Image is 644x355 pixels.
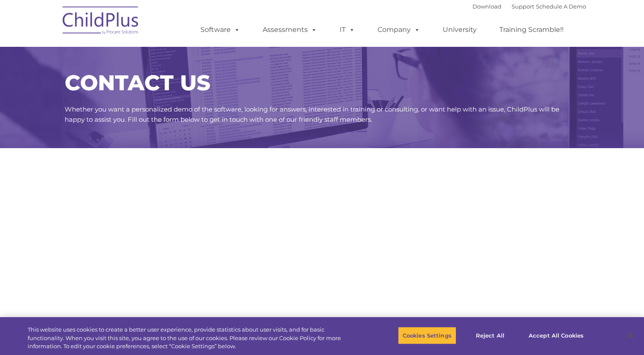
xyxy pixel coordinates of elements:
[464,326,517,344] button: Reject All
[621,326,640,345] button: Close
[472,3,501,10] a: Download
[536,3,586,10] a: Schedule A Demo
[512,3,534,10] a: Support
[434,21,485,38] a: University
[398,326,456,344] button: Cookies Settings
[331,21,364,38] a: IT
[472,3,586,10] font: |
[65,70,210,96] span: CONTACT US
[65,105,559,123] span: Whether you want a personalized demo of the software, looking for answers, interested in training...
[192,21,249,38] a: Software
[254,21,326,38] a: Assessments
[524,326,588,344] button: Accept All Cookies
[369,21,429,38] a: Company
[491,21,572,38] a: Training Scramble!!
[58,0,143,43] img: ChildPlus by Procare Solutions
